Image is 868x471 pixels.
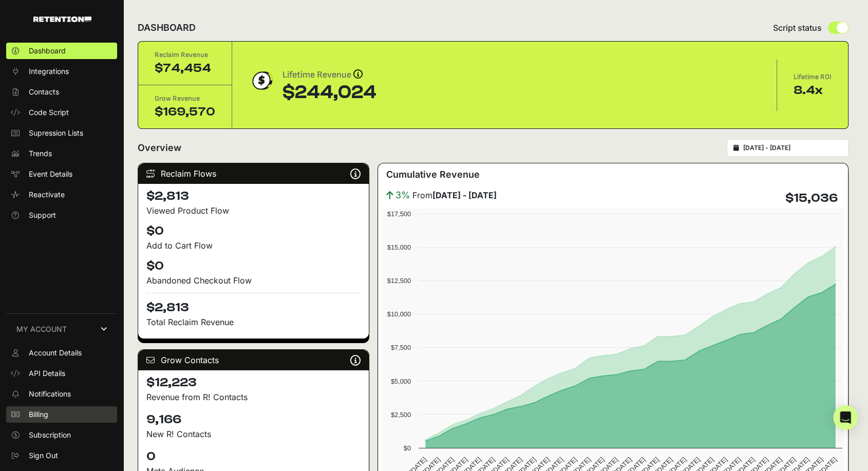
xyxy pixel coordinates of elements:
[6,406,117,423] a: Billing
[29,430,71,440] span: Subscription
[155,93,215,104] div: Grow Revenue
[432,190,497,200] strong: [DATE] - [DATE]
[395,188,410,202] span: 3%
[16,324,67,334] span: MY ACCOUNT
[146,239,361,252] div: Add to Cart Flow
[833,405,858,430] div: Open Intercom Messenger
[146,448,361,465] h4: 0
[6,427,117,443] a: Subscription
[249,68,274,93] img: dollar-coin-05c43ed7efb7bc0c12610022525b4bbbb207c7efeef5aecc26f025e68dcafac9.png
[391,378,411,385] text: $5,000
[138,163,369,184] div: Reclaim Flows
[6,84,117,100] a: Contacts
[146,316,361,328] p: Total Reclaim Revenue
[282,68,376,82] div: Lifetime Revenue
[6,104,117,121] a: Code Script
[146,223,361,239] h4: $0
[387,277,410,285] text: $12,500
[6,145,117,162] a: Trends
[412,189,497,201] span: From
[403,444,410,452] text: $0
[6,386,117,402] a: Notifications
[29,87,59,97] span: Contacts
[6,63,117,80] a: Integrations
[6,365,117,382] a: API Details
[29,169,72,179] span: Event Details
[138,350,369,370] div: Grow Contacts
[6,43,117,59] a: Dashboard
[146,188,361,204] h4: $2,813
[146,391,361,403] p: Revenue from R! Contacts
[146,274,361,287] div: Abandoned Checkout Flow
[794,82,832,99] div: 8.4x
[146,204,361,217] div: Viewed Product Flow
[138,141,181,155] h2: Overview
[794,72,832,82] div: Lifetime ROI
[29,46,66,56] span: Dashboard
[785,190,838,206] h4: $15,036
[6,313,117,345] a: MY ACCOUNT
[387,243,410,251] text: $15,000
[29,190,65,200] span: Reactivate
[6,207,117,223] a: Support
[6,186,117,203] a: Reactivate
[33,16,91,22] img: Retention.com
[29,348,82,358] span: Account Details
[146,258,361,274] h4: $0
[29,450,58,461] span: Sign Out
[29,128,83,138] span: Supression Lists
[773,22,822,34] span: Script status
[29,389,71,399] span: Notifications
[29,107,69,118] span: Code Script
[138,21,196,35] h2: DASHBOARD
[387,210,410,218] text: $17,500
[6,125,117,141] a: Supression Lists
[6,345,117,361] a: Account Details
[387,310,410,318] text: $10,000
[29,409,48,420] span: Billing
[29,368,65,379] span: API Details
[29,210,56,220] span: Support
[155,50,215,60] div: Reclaim Revenue
[386,167,480,182] h3: Cumulative Revenue
[155,104,215,120] div: $169,570
[146,411,361,428] h4: 9,166
[146,374,361,391] h4: $12,223
[146,293,361,316] h4: $2,813
[146,428,361,440] p: New R! Contacts
[6,447,117,464] a: Sign Out
[155,60,215,77] div: $74,454
[391,344,411,351] text: $7,500
[282,82,376,103] div: $244,024
[391,411,411,419] text: $2,500
[29,66,69,77] span: Integrations
[6,166,117,182] a: Event Details
[29,148,52,159] span: Trends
